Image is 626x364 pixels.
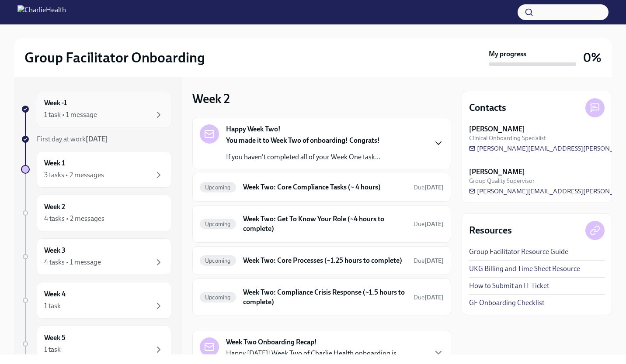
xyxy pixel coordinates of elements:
a: GF Onboarding Checklist [469,298,544,308]
span: September 29th, 2025 10:00 [414,293,444,302]
h6: Week Two: Compliance Crisis Response (~1.5 hours to complete) [243,288,407,307]
h2: Group Facilitator Onboarding [24,49,205,66]
h6: Week -1 [44,98,67,108]
div: 1 task [44,301,61,311]
span: September 29th, 2025 10:00 [414,183,444,192]
a: Week 34 tasks • 1 message [21,238,171,275]
strong: My progress [489,49,526,59]
h3: Week 2 [192,91,230,106]
div: 1 task [44,345,61,354]
h6: Week 3 [44,246,66,255]
strong: You made it to Week Two of onboarding! Congrats! [226,136,380,144]
a: UpcomingWeek Two: Get To Know Your Role (~4 hours to complete)Due[DATE] [200,213,444,235]
div: 4 tasks • 2 messages [44,214,104,223]
h6: Week 2 [44,202,65,212]
h6: Week 4 [44,289,66,299]
strong: [PERSON_NAME] [469,124,525,134]
h6: Week Two: Core Compliance Tasks (~ 4 hours) [243,182,407,192]
strong: [DATE] [424,294,444,301]
span: Upcoming [200,294,236,301]
a: Group Facilitator Resource Guide [469,247,568,257]
strong: [DATE] [424,184,444,191]
span: Upcoming [200,258,236,264]
span: Due [414,220,444,228]
h6: Week Two: Get To Know Your Role (~4 hours to complete) [243,214,407,234]
h4: Resources [469,224,512,237]
a: First day at work[DATE] [21,134,171,144]
strong: Happy Week Two! [226,124,281,134]
span: Clinical Onboarding Specialist [469,134,546,142]
div: 1 task • 1 message [44,110,97,120]
img: CharlieHealth [17,5,66,19]
a: Week 13 tasks • 2 messages [21,151,171,188]
h6: Week Two: Core Processes (~1.25 hours to complete) [243,256,407,265]
h3: 0% [583,50,602,65]
strong: [PERSON_NAME] [469,167,525,177]
a: UpcomingWeek Two: Core Compliance Tasks (~ 4 hours)Due[DATE] [200,180,444,194]
span: Upcoming [200,184,236,191]
div: 3 tasks • 2 messages [44,170,104,180]
span: Due [414,294,444,301]
h6: Week 1 [44,158,65,168]
a: Week 51 task [21,326,171,362]
strong: Week Two Onboarding Recap! [226,337,317,347]
div: 4 tasks • 1 message [44,258,101,267]
a: Week -11 task • 1 message [21,91,171,127]
span: September 29th, 2025 10:00 [414,257,444,265]
a: UpcomingWeek Two: Compliance Crisis Response (~1.5 hours to complete)Due[DATE] [200,286,444,309]
a: Week 41 task [21,282,171,319]
h6: Week 5 [44,333,66,343]
a: Week 24 tasks • 2 messages [21,195,171,231]
span: Upcoming [200,221,236,227]
strong: [DATE] [424,257,444,264]
p: If you haven't completed all of your Week One task... [226,152,380,162]
a: UpcomingWeek Two: Core Processes (~1.25 hours to complete)Due[DATE] [200,254,444,268]
h4: Contacts [469,101,506,114]
span: First day at work [37,135,108,143]
span: September 29th, 2025 10:00 [414,220,444,228]
strong: [DATE] [424,220,444,228]
span: Due [414,257,444,264]
span: Due [414,184,444,191]
a: UKG Billing and Time Sheet Resource [469,264,580,274]
a: How to Submit an IT Ticket [469,281,549,291]
strong: [DATE] [86,135,108,143]
span: Group Quality Supervisor [469,177,535,185]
